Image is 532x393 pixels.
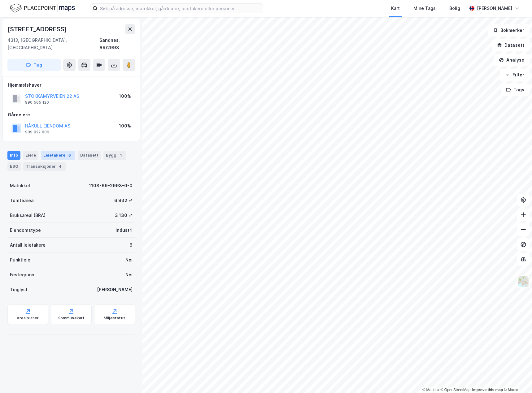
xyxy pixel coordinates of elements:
[97,286,133,293] div: [PERSON_NAME]
[501,363,532,393] div: Kontrollprogram for chat
[114,197,133,204] div: 6 932 ㎡
[57,163,63,170] div: 4
[500,69,530,81] button: Filter
[10,256,30,264] div: Punktleie
[23,162,66,171] div: Transaksjoner
[501,84,530,96] button: Tags
[488,24,530,37] button: Bokmerker
[119,122,131,130] div: 100%
[10,212,46,219] div: Bruksareal (BRA)
[422,388,439,392] a: Mapbox
[7,24,68,34] div: [STREET_ADDRESS]
[492,39,530,51] button: Datasett
[7,151,20,160] div: Info
[129,241,133,249] div: 6
[67,152,73,158] div: 6
[413,5,436,12] div: Mine Tags
[10,227,41,234] div: Eiendomstype
[103,151,126,160] div: Bygg
[391,5,400,12] div: Kart
[8,81,135,89] div: Hjemmelshaver
[7,37,99,51] div: 4313, [GEOGRAPHIC_DATA], [GEOGRAPHIC_DATA]
[78,151,101,160] div: Datasett
[25,130,49,135] div: 989 022 806
[115,212,133,219] div: 3 130 ㎡
[119,93,131,100] div: 100%
[98,4,263,13] input: Søk på adresse, matrikkel, gårdeiere, leietakere eller personer
[501,363,532,393] iframe: Chat Widget
[116,227,133,234] div: Industri
[472,388,503,392] a: Improve this map
[517,276,529,287] img: Z
[441,388,471,392] a: OpenStreetMap
[7,59,61,71] button: Tag
[477,5,512,12] div: [PERSON_NAME]
[41,151,75,160] div: Leietakere
[8,111,135,119] div: Gårdeiere
[449,5,460,12] div: Bolig
[58,316,85,321] div: Kommunekart
[10,241,46,249] div: Antall leietakere
[23,151,38,160] div: Eiere
[89,182,133,189] div: 1108-69-2993-0-0
[494,54,530,66] button: Analyse
[125,256,133,264] div: Nei
[25,100,49,105] div: 990 565 120
[125,271,133,279] div: Nei
[7,162,21,171] div: ESG
[99,37,135,51] div: Sandnes, 69/2993
[104,316,125,321] div: Miljøstatus
[17,316,39,321] div: Arealplaner
[10,3,75,14] img: logo.f888ab2527a4732fd821a326f86c7f29.svg
[10,182,30,189] div: Matrikkel
[10,197,35,204] div: Tomteareal
[10,286,28,293] div: Tinglyst
[10,271,34,279] div: Festegrunn
[118,152,124,158] div: 1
